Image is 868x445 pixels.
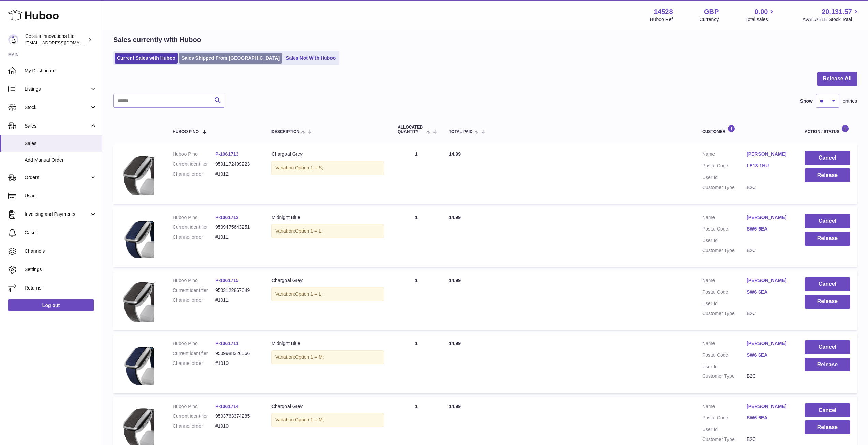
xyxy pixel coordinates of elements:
dt: Huboo P no [173,277,215,284]
img: 4_4fb6d3b9-7ae4-4086-9af5-768905337454.png [120,151,154,195]
img: aonghus@mycelsius.co.uk [8,34,18,45]
div: Celsius Innovations Ltd [25,33,87,46]
dt: Name [702,151,747,159]
span: Option 1 = M; [295,354,324,360]
div: Customer [702,125,791,134]
span: Listings [25,86,90,92]
div: Variation: [271,224,384,238]
dt: Channel order [173,297,215,303]
div: Midnight Blue [271,214,384,221]
dt: Postal Code [702,289,747,297]
div: Chargoal Grey [271,151,384,158]
a: P-1061713 [215,151,239,157]
dt: Postal Code [702,163,747,171]
img: No_background.png [120,214,154,258]
strong: 14528 [654,7,673,16]
dd: 9509988326566 [215,350,258,357]
a: LE13 1HU [747,163,791,169]
dt: Postal Code [702,226,747,234]
a: Sales Not With Huboo [283,53,338,64]
dt: Postal Code [702,352,747,360]
dd: 9503122867649 [215,287,258,294]
span: Invoicing and Payments [25,211,90,218]
dt: Customer Type [702,184,747,191]
dt: User Id [702,364,747,370]
span: My Dashboard [25,68,97,74]
span: [EMAIL_ADDRESS][DOMAIN_NAME] [25,40,100,45]
span: Orders [25,174,90,181]
button: Release [805,358,850,372]
dt: Current identifier [173,287,215,294]
td: 1 [391,270,442,330]
dd: B2C [747,184,791,191]
dt: Huboo P no [173,340,215,347]
dt: Huboo P no [173,214,215,221]
span: Option 1 = M; [295,417,324,422]
td: 1 [391,144,442,204]
div: Huboo Ref [650,16,673,23]
dt: Current identifier [173,161,215,167]
img: No_background.png [120,340,154,385]
a: SW6 6EA [747,415,791,421]
span: Option 1 = L; [295,291,323,297]
dt: User Id [702,426,747,433]
dd: B2C [747,310,791,317]
span: Settings [25,266,97,273]
dt: Name [702,277,747,285]
a: [PERSON_NAME] [747,340,791,347]
div: Chargoal Grey [271,277,384,284]
div: Currency [700,16,719,23]
dt: Customer Type [702,373,747,380]
div: Chargoal Grey [271,403,384,410]
a: 0.00 Total sales [745,7,776,23]
dd: #1010 [215,423,258,429]
dd: 9509475643251 [215,224,258,231]
span: Option 1 = S; [295,165,323,170]
button: Release [805,295,850,309]
span: Add Manual Order [25,157,97,163]
button: Cancel [805,277,850,291]
dt: User Id [702,300,747,307]
a: Log out [8,299,94,311]
a: Sales Shipped From [GEOGRAPHIC_DATA] [179,53,282,64]
button: Cancel [805,340,850,354]
button: Cancel [805,151,850,165]
span: Huboo P no [173,130,199,134]
span: 14.99 [449,151,461,157]
dd: B2C [747,436,791,443]
dd: #1011 [215,234,258,240]
a: P-1061714 [215,404,239,409]
span: 0.00 [755,7,768,16]
dd: B2C [747,373,791,380]
span: Cases [25,229,97,236]
span: Sales [25,140,97,147]
span: Total sales [745,16,776,23]
span: ALLOCATED Quantity [398,125,425,134]
td: 1 [391,207,442,267]
dt: Channel order [173,171,215,177]
div: Variation: [271,161,384,175]
dd: 9503763374285 [215,413,258,419]
dt: Current identifier [173,350,215,357]
dt: Name [702,403,747,412]
dt: Channel order [173,423,215,429]
dt: Name [702,340,747,348]
dt: Channel order [173,360,215,367]
dt: Huboo P no [173,151,215,158]
span: 14.99 [449,214,461,220]
a: [PERSON_NAME] [747,151,791,158]
dt: Customer Type [702,247,747,254]
span: Channels [25,248,97,254]
span: Option 1 = L; [295,228,323,234]
dd: #1012 [215,171,258,177]
dt: User Id [702,174,747,181]
a: [PERSON_NAME] [747,277,791,284]
label: Show [800,98,813,104]
span: 14.99 [449,404,461,409]
a: SW6 6EA [747,352,791,358]
span: Sales [25,123,90,129]
div: Action / Status [805,125,850,134]
button: Release All [817,72,857,86]
strong: GBP [704,7,719,16]
a: [PERSON_NAME] [747,214,791,221]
